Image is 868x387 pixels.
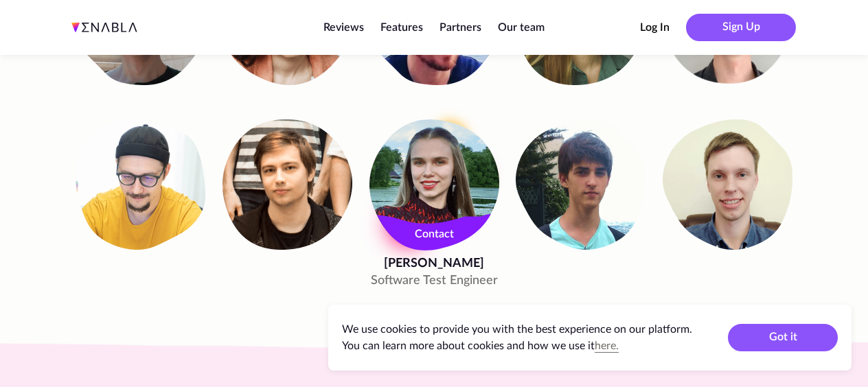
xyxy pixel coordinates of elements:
img: Aleksander Pinchuk [76,119,205,250]
div: Software Test Engineer [370,272,497,290]
span: We use cookies to provide you with the best experience on our platform. You can learn more about ... [342,324,692,351]
a: here. [595,340,619,351]
img: Valeria Daylova [369,119,499,250]
button: Sign Up [686,14,796,41]
img: Aleksander Slepchenkov [516,119,646,250]
img: Valeria Daylova [369,120,499,250]
a: Features [380,22,423,33]
a: Our team [498,22,545,33]
a: Reviews [323,22,364,33]
button: Log In [640,20,670,35]
a: Partners [439,22,481,33]
a: Contact [369,222,499,250]
img: Pavel Shalennyi [663,119,792,250]
img: Nikolay Tikhonov [222,119,352,250]
button: Got it [728,324,838,351]
div: [PERSON_NAME] [384,255,484,272]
